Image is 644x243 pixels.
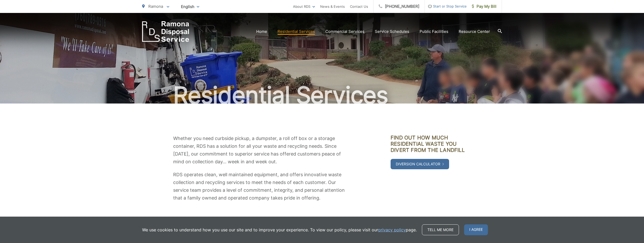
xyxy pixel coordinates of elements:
p: We use cookies to understand how you use our site and to improve your experience. To view our pol... [142,227,417,233]
a: Home [256,28,267,35]
a: Resource Center [459,28,490,35]
a: privacy policy [378,227,406,233]
span: I agree [464,224,488,235]
a: Tell me more [422,224,459,235]
a: EDCD logo. Return to the homepage. [142,21,189,42]
a: Residential Services [277,28,315,35]
span: Pay My Bill [472,3,496,10]
p: RDS operates clean, well maintained equipment, and offers innovative waste collection and recycli... [173,171,347,202]
p: Whether you need curbside pickup, a dumpster, a roll off box or a storage container, RDS has a so... [173,135,347,166]
a: Service Schedules [375,28,409,35]
span: Ramona [148,4,163,9]
a: Public Facilities [420,28,448,35]
h1: Residential Services [142,82,502,108]
span: English [177,2,203,11]
a: About RDS [293,3,315,10]
a: Contact Us [350,3,368,10]
a: Commercial Services [325,28,364,35]
a: Diversion Calculator [391,159,449,169]
h3: Find out how much residential waste you divert from the landfill [391,135,471,153]
a: News & Events [320,3,345,10]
